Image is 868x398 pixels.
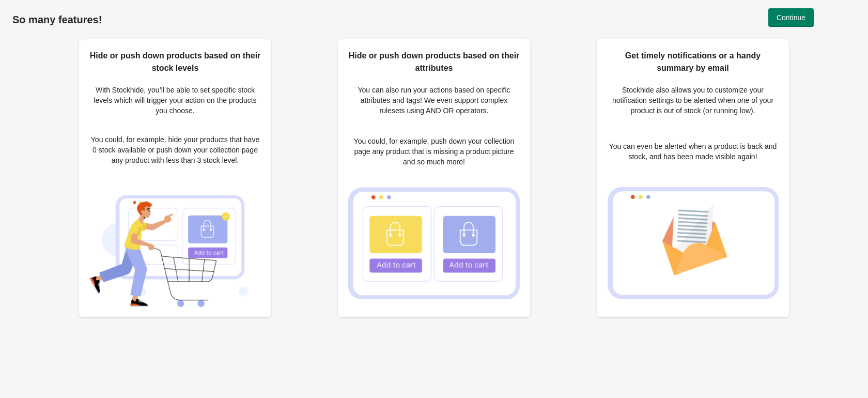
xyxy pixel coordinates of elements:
[348,136,520,167] p: You could, for example, push down your collection page any product that is missing a product pict...
[89,134,261,165] p: You could, for example, hide your products that have 0 stock available or push down your collecti...
[89,85,261,116] p: With Stockhide, you’ll be able to set specific stock levels which will trigger your action on the...
[89,183,261,307] img: Hide or push down products based on their stock levels
[768,8,814,27] button: Continue
[348,85,520,116] p: You can also run your actions based on specific attributes and tags! We even support complex rule...
[89,50,261,74] h2: Hide or push down products based on their stock levels
[348,187,520,299] img: Hide or push down products based on their attributes
[777,13,805,22] span: Continue
[607,141,779,162] p: You can even be alerted when a product is back and stock, and has been made visible again!
[607,187,779,299] img: Get timely notifications or a handy summary by email
[607,50,779,74] h2: Get timely notifications or a handy summary by email
[607,85,779,116] p: Stockhide also allows you to customize your notification settings to be alerted when one of your ...
[12,13,856,26] h1: So many features!
[348,50,520,74] h2: Hide or push down products based on their attributes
